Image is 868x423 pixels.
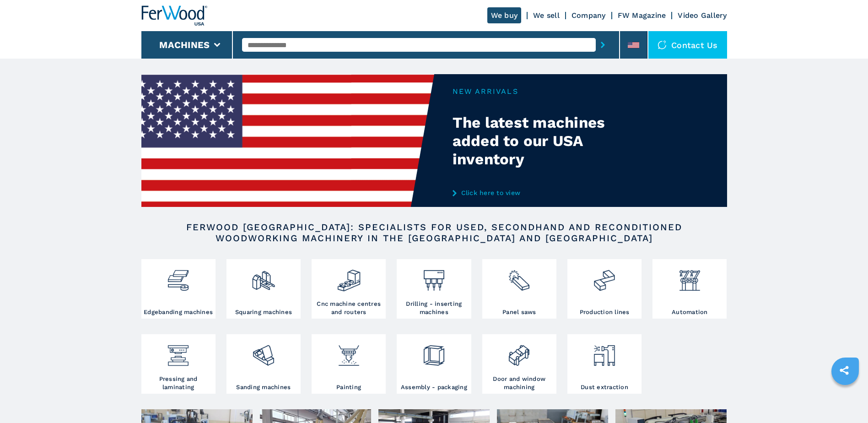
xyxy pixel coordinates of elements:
a: Drilling - inserting machines [397,259,471,319]
h3: Squaring machines [235,308,292,316]
img: Ferwood [141,5,207,26]
img: linee_di_produzione_2.png [592,261,616,293]
h3: Cnc machine centres and routers [314,300,383,316]
a: We buy [487,7,522,23]
h3: Dust extraction [581,383,628,391]
img: montaggio_imballaggio_2.png [422,336,446,368]
a: FW Magazine [618,11,666,20]
h3: Edgebanding machines [144,308,213,316]
img: verniciatura_1.png [337,336,361,368]
img: sezionatrici_2.png [507,261,531,293]
a: Painting [312,334,386,394]
h3: Door and window machining [485,375,554,391]
h3: Panel saws [502,308,536,316]
h3: Automation [672,308,708,316]
h3: Drilling - inserting machines [399,300,469,316]
a: Dust extraction [567,334,642,394]
img: pressa-strettoia.png [166,336,190,368]
a: Video Gallery [678,11,727,20]
a: Door and window machining [482,334,556,394]
img: The latest machines added to our USA inventory [141,74,434,207]
h3: Assembly - packaging [401,383,467,391]
a: sharethis [833,359,856,382]
a: Cnc machine centres and routers [312,259,386,319]
button: Machines [159,39,210,50]
img: Contact us [658,40,667,49]
a: Click here to view [453,189,632,196]
a: Assembly - packaging [397,334,471,394]
iframe: Chat [829,382,861,416]
img: lavorazione_porte_finestre_2.png [507,336,531,368]
a: We sell [533,11,560,20]
a: Squaring machines [226,259,301,319]
h3: Painting [336,383,361,391]
a: Company [571,11,606,20]
a: Sanding machines [226,334,301,394]
h3: Pressing and laminating [144,375,213,391]
h2: FERWOOD [GEOGRAPHIC_DATA]: SPECIALISTS FOR USED, SECONDHAND AND RECONDITIONED WOODWORKING MACHINE... [171,222,698,244]
img: levigatrici_2.png [251,336,275,368]
img: aspirazione_1.png [592,336,616,368]
a: Panel saws [482,259,556,319]
img: centro_di_lavoro_cnc_2.png [337,261,361,293]
img: bordatrici_1.png [166,261,190,293]
a: Pressing and laminating [141,334,216,394]
img: automazione.png [678,261,702,293]
a: Edgebanding machines [141,259,216,319]
button: submit-button [596,34,610,55]
a: Production lines [567,259,642,319]
img: squadratrici_2.png [251,261,275,293]
a: Automation [652,259,727,319]
img: foratrici_inseritrici_2.png [422,261,446,293]
div: Contact us [648,31,727,59]
h3: Production lines [580,308,630,316]
h3: Sanding machines [236,383,291,391]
